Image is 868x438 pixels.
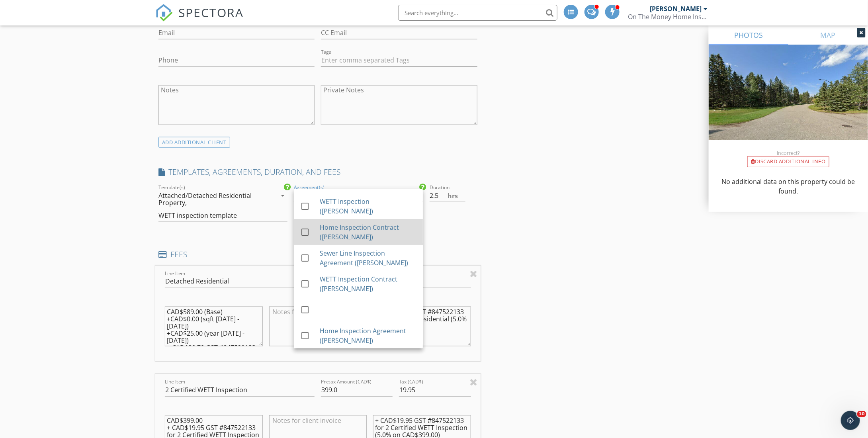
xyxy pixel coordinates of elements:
div: WETT inspection template [158,212,237,219]
a: SPECTORA [155,11,244,27]
div: Discard Additional info [747,156,829,167]
input: Search everything... [398,5,557,21]
div: On The Money Home Inspection Services Ltd. [628,13,708,21]
p: No additional data on this property could be found. [718,177,858,196]
i: arrow_drop_down [414,191,423,200]
span: SPECTORA [178,4,244,21]
div: [PERSON_NAME] [650,5,702,13]
span: hrs [448,193,458,199]
div: Incorrect? [709,150,868,156]
div: ADD ADDITIONAL client [158,137,230,148]
div: Attached/Detached Residential Property, [158,192,265,206]
div: Sewer Line Inspection Agreement ([PERSON_NAME]) [320,248,416,268]
a: MAP [788,25,868,45]
img: The Best Home Inspection Software - Spectora [155,4,173,22]
div: WETT Inspection ([PERSON_NAME]) [320,197,416,216]
h4: TEMPLATES, AGREEMENTS, DURATION, AND FEES [158,167,477,177]
i: arrow_drop_down [278,191,287,200]
div: WETT Inspection Contract ([PERSON_NAME]) [320,274,416,293]
input: 0.0 [430,189,465,202]
div: Home Inspection Contract ([PERSON_NAME]) [320,223,416,242]
div: Home Inspection Agreement ([PERSON_NAME]) [320,326,416,345]
span: 10 [857,411,866,417]
img: streetview [709,45,868,159]
h4: FEES [158,249,477,260]
iframe: Intercom live chat [841,411,860,430]
a: PHOTOS [709,25,788,45]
